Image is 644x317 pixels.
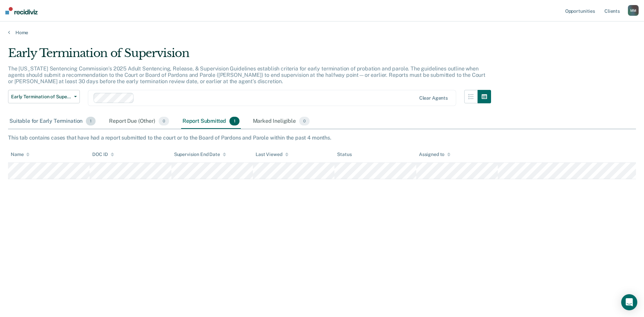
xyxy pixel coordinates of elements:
[621,294,637,310] div: Open Intercom Messenger
[11,94,71,100] span: Early Termination of Supervision
[92,152,114,157] div: DOC ID
[8,114,97,129] div: Suitable for Early Termination1
[8,30,636,36] a: Home
[5,7,38,14] img: Recidiviz
[8,135,636,141] div: This tab contains cases that have had a report submitted to the court or to the Board of Pardons ...
[419,95,448,101] div: Clear agents
[628,5,639,16] div: M M
[229,117,239,125] span: 1
[299,117,310,125] span: 0
[628,5,639,16] button: MM
[8,90,80,103] button: Early Termination of Supervision
[181,114,241,129] div: Report Submitted1
[108,114,170,129] div: Report Due (Other)0
[174,152,226,157] div: Supervision End Date
[11,152,30,157] div: Name
[256,152,288,157] div: Last Viewed
[337,152,352,157] div: Status
[159,117,169,125] span: 0
[8,46,491,65] div: Early Termination of Supervision
[8,65,485,85] p: The [US_STATE] Sentencing Commission’s 2025 Adult Sentencing, Release, & Supervision Guidelines e...
[86,117,96,125] span: 1
[419,152,450,157] div: Assigned to
[252,114,311,129] div: Marked Ineligible0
